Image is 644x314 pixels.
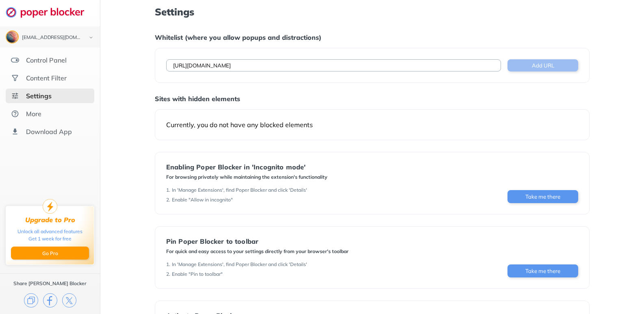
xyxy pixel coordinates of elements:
img: settings-selected.svg [11,92,19,100]
div: Unlock all advanced features [17,228,82,235]
img: facebook.svg [43,293,57,308]
div: 1 . [166,261,170,268]
img: ACg8ocIFswRZdxOFB_Fefk3F3ZKubxZMJtp-j9L6hHed8AvpxMfIHhQ=s96-c [7,31,18,43]
img: features.svg [11,56,19,64]
h1: Settings [155,6,590,17]
div: Enable "Pin to toolbar" [172,271,223,277]
img: logo-webpage.svg [6,6,93,18]
div: Pin Poper Blocker to toolbar [166,238,349,245]
div: 2 . [166,197,170,203]
div: Upgrade to Pro [25,216,75,224]
button: Take me there [507,190,578,203]
div: In 'Manage Extensions', find Poper Blocker and click 'Details' [172,187,307,193]
div: More [26,110,41,118]
div: Currently, you do not have any blocked elements [166,121,578,129]
div: Content Filter [26,74,67,82]
div: 2 . [166,271,170,277]
button: Take me there [507,264,578,277]
img: social.svg [11,74,19,82]
img: x.svg [62,293,76,308]
div: Enable "Allow in incognito" [172,197,233,203]
div: 1 . [166,187,170,193]
div: Sites with hidden elements [155,95,590,103]
img: download-app.svg [11,128,19,136]
button: Go Pro [11,247,89,260]
div: Share [PERSON_NAME] Blocker [13,280,87,287]
img: chevron-bottom-black.svg [86,33,96,42]
img: copy.svg [24,293,38,308]
div: For quick and easy access to your settings directly from your browser's toolbar [166,248,349,255]
div: Control Panel [26,56,67,64]
div: Get 1 week for free [28,235,72,243]
div: In 'Manage Extensions', find Poper Blocker and click 'Details' [172,261,307,268]
div: For browsing privately while maintaining the extension's functionality [166,174,327,180]
div: evehouc@gmail.com [22,35,82,41]
div: Settings [26,92,52,100]
input: Example: twitter.com [166,59,501,71]
img: upgrade-to-pro.svg [43,199,57,214]
div: Whitelist (where you allow popups and distractions) [155,33,590,41]
div: Download App [26,128,72,136]
button: Add URL [507,59,578,71]
div: Enabling Poper Blocker in 'Incognito mode' [166,163,327,171]
img: about.svg [11,110,19,118]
